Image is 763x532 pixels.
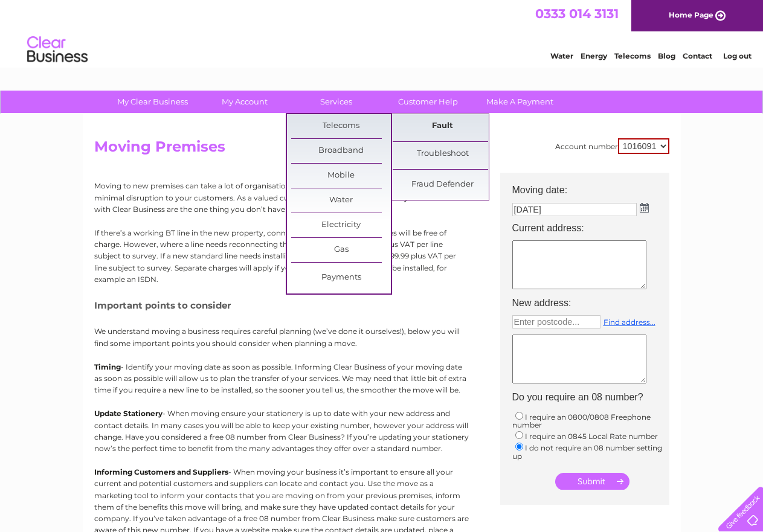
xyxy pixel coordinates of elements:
[470,91,570,113] a: Make A Payment
[640,203,649,213] img: ...
[723,51,752,60] a: Log out
[94,409,163,418] b: Update Stationery
[506,173,675,199] th: Moving date:
[658,51,675,60] a: Blog
[683,51,712,60] a: Contact
[550,51,573,60] a: Water
[604,318,655,327] a: Find address...
[27,31,88,68] img: logo.png
[94,361,469,396] p: - Identify your moving date as soon as possible. Informing Clear Business of your moving date as ...
[94,467,228,476] b: Informing Customers and Suppliers
[103,91,202,113] a: My Clear Business
[393,142,492,166] a: Troubleshoot
[506,388,675,406] th: Do you require an 08 number?
[291,238,391,262] a: Gas
[94,362,121,371] b: Timing
[195,91,294,113] a: My Account
[581,51,607,60] a: Energy
[286,91,386,113] a: Services
[506,219,675,237] th: Current address:
[94,300,469,310] h5: Important points to consider
[291,164,391,188] a: Mobile
[555,138,669,154] div: Account number
[291,114,391,138] a: Telecoms
[378,91,478,113] a: Customer Help
[506,407,675,464] td: I require an 0800/0808 Freephone number I require an 0845 Local Rate number I do not require an 0...
[291,266,391,290] a: Payments
[291,188,391,213] a: Water
[291,213,391,237] a: Electricity
[94,408,469,454] p: - When moving ensure your stationery is up to date with your new address and contact details. In ...
[393,114,492,138] a: Fault
[97,7,668,59] div: Clear Business is a trading name of Verastar Limited (registered in [GEOGRAPHIC_DATA] No. 3667643...
[614,51,651,60] a: Telecoms
[291,139,391,163] a: Broadband
[94,325,469,348] p: We understand moving a business requires careful planning (we’ve done it ourselves!), below you w...
[393,173,492,197] a: Fraud Defender
[535,6,619,21] a: 0333 014 3131
[94,227,469,285] p: If there’s a working BT line in the new property, connecting your telephone services will be free...
[94,138,669,161] h2: Moving Premises
[506,294,675,312] th: New address:
[555,473,629,490] input: Submit
[94,180,469,215] p: Moving to new premises can take a lot of organisation, from moving stock and stationery to ensuri...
